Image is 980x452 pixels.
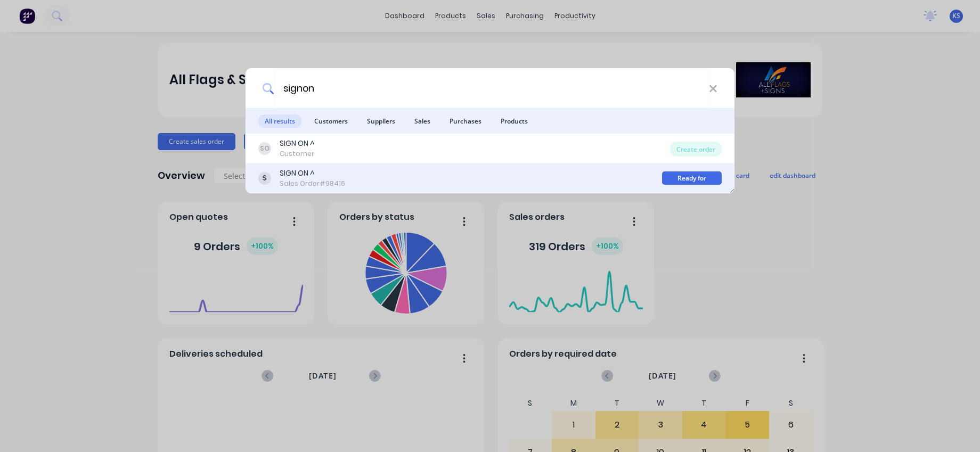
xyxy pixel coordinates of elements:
[258,142,271,155] div: SO
[361,114,402,128] span: Suppliers
[443,114,488,128] span: Purchases
[280,138,315,149] div: SIGN ON ^
[670,142,722,157] div: Create order
[408,114,437,128] span: Sales
[662,171,722,185] div: Ready for Install
[494,114,534,128] span: Products
[280,179,345,188] div: Sales Order #98416
[280,149,315,159] div: Customer
[280,168,345,179] div: SIGN ON ^
[274,68,709,108] input: Start typing a customer or supplier name to create a new order...
[308,114,354,128] span: Customers
[258,114,301,128] span: All results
